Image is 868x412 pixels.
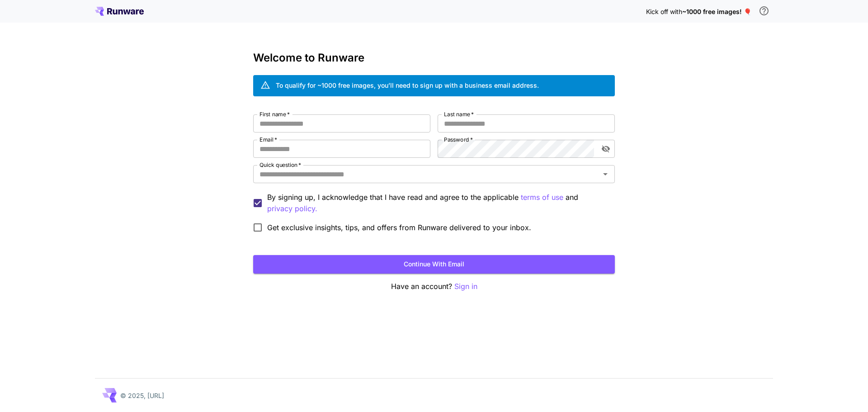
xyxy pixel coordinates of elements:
[444,136,473,143] label: Password
[646,8,682,15] span: Kick off with
[276,81,539,90] div: To qualify for ~1000 free images, you’ll need to sign up with a business email address.
[253,52,615,64] h3: Welcome to Runware
[253,281,615,292] p: Have an account?
[521,192,563,203] button: By signing up, I acknowledge that I have read and agree to the applicable and privacy policy.
[259,161,301,169] label: Quick question
[454,281,477,292] button: Sign in
[521,192,563,203] p: terms of use
[259,136,277,143] label: Email
[259,110,290,118] label: First name
[598,141,614,157] button: toggle password visibility
[682,8,751,15] span: ~1000 free images! 🎈
[444,110,474,118] label: Last name
[120,391,164,400] p: © 2025, [URL]
[599,168,612,180] button: Open
[267,203,317,214] p: privacy policy.
[267,222,531,233] span: Get exclusive insights, tips, and offers from Runware delivered to your inbox.
[755,2,773,20] button: In order to qualify for free credit, you need to sign up with a business email address and click ...
[267,192,608,214] p: By signing up, I acknowledge that I have read and agree to the applicable and
[267,203,317,214] button: By signing up, I acknowledge that I have read and agree to the applicable terms of use and
[253,255,615,274] button: Continue with email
